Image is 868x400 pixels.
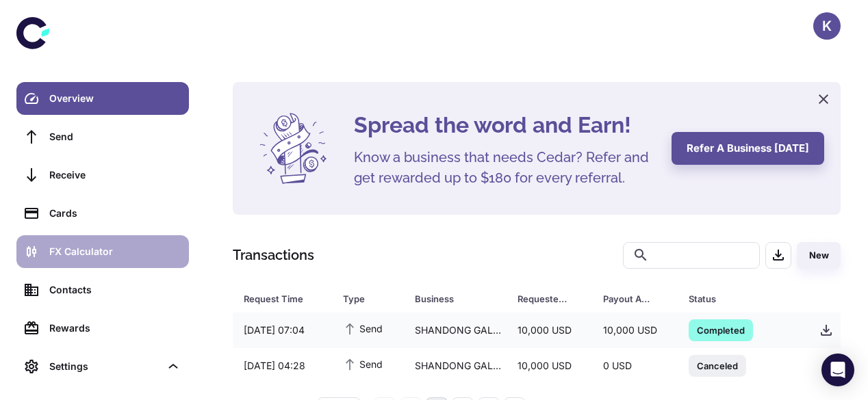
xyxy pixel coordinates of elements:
span: Canceled [689,358,746,372]
div: Requested Amount [518,289,569,308]
div: Request Time [244,289,309,308]
a: Contacts [16,274,189,306]
span: Send [343,356,383,371]
button: Refer a business [DATE] [672,132,824,165]
div: Payout Amount [603,289,654,308]
a: Cards [16,197,189,230]
div: [DATE] 07:04 [233,317,332,343]
div: Rewards [49,321,181,336]
div: FX Calculator [49,244,181,259]
button: New [797,242,841,269]
span: Status [689,289,792,308]
div: [DATE] 04:28 [233,353,332,379]
div: Settings [49,359,160,374]
span: Type [343,289,398,308]
a: Rewards [16,312,189,345]
a: Receive [16,159,189,191]
div: Status [689,289,774,308]
span: Send [343,321,383,336]
span: Request Time [244,289,327,308]
a: Overview [16,82,189,115]
div: Send [49,129,181,144]
div: 0 USD [592,353,678,379]
button: K [813,12,841,40]
div: Receive [49,168,181,183]
div: 10,000 USD [592,317,678,343]
div: 10,000 USD [507,353,592,379]
div: SHANDONG GALAXY INTERNATIONAL TRADING CO.,LTD [404,353,507,379]
div: Type [343,289,381,308]
h4: Spread the word and Earn! [354,109,655,142]
span: Payout Amount [603,289,672,308]
div: Open Intercom Messenger [821,354,854,386]
div: 10,000 USD [507,317,592,343]
span: Completed [689,323,753,336]
div: SHANDONG GALAXY INTERNATIONAL TRADING CO.,LTD [404,317,507,343]
a: FX Calculator [16,235,189,268]
div: Cards [49,206,181,221]
h1: Transactions [233,245,314,265]
div: Overview [49,91,181,106]
div: Contacts [49,282,181,297]
a: Send [16,120,189,153]
h5: Know a business that needs Cedar? Refer and get rewarded up to $180 for every referral. [354,147,655,188]
span: Requested Amount [518,289,587,308]
div: Settings [16,350,189,383]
